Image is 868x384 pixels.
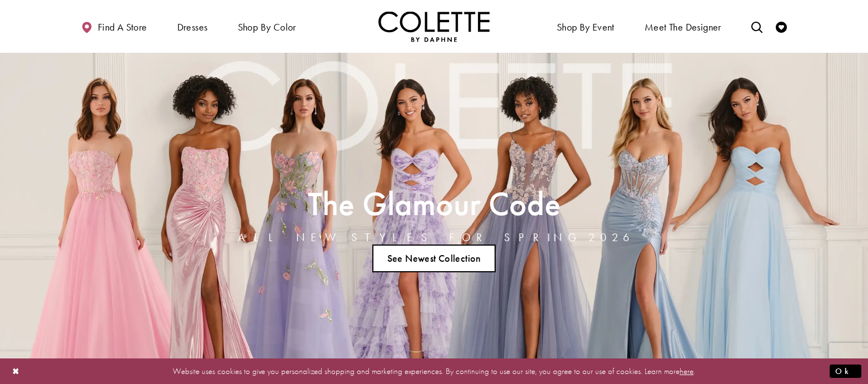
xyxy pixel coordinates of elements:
span: Shop by color [235,11,299,42]
a: See Newest Collection The Glamour Code ALL NEW STYLES FOR SPRING 2026 [372,245,496,272]
span: Find a store [98,22,147,33]
img: Colette by Daphne [378,11,490,42]
ul: Slider Links [235,240,633,277]
a: Meet the designer [642,11,724,42]
a: Check Wishlist [773,11,790,42]
span: Dresses [177,22,208,33]
a: Toggle search [749,11,765,42]
a: here [680,365,694,376]
a: Visit Home Page [378,11,490,42]
span: Shop By Event [554,11,617,42]
span: Dresses [174,11,211,42]
p: Website uses cookies to give you personalized shopping and marketing experiences. By continuing t... [80,363,788,378]
a: Find a store [78,11,149,42]
button: Close Dialog [7,361,26,381]
span: Meet the designer [645,22,721,33]
span: Shop by color [238,22,296,33]
h4: ALL NEW STYLES FOR SPRING 2026 [238,231,630,243]
button: Submit Dialog [830,364,861,378]
h2: The Glamour Code [238,188,630,219]
span: Shop By Event [557,22,615,33]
